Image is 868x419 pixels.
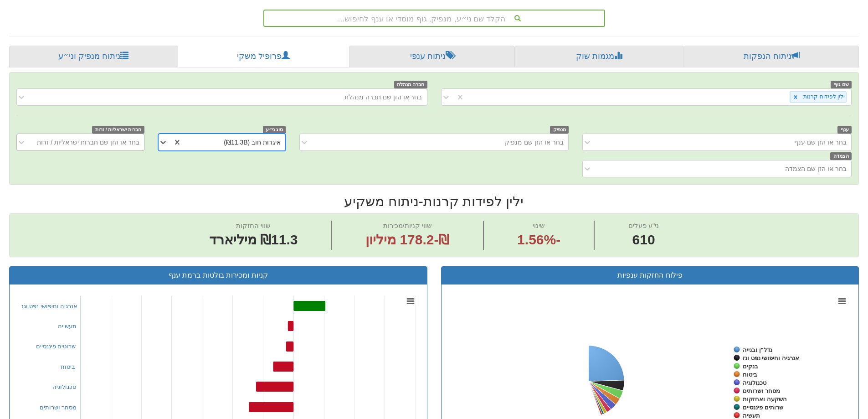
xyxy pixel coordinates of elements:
font: הצמדה [833,153,849,159]
font: שווי החזקות [236,222,271,229]
font: בחר או הזן שם חברות ישראליות / זרות [37,139,139,146]
font: בחר או הזן שם ענף [794,139,847,146]
tspan: טכנולוגיה [743,379,767,386]
font: שרוטים פיננסיים [36,343,76,350]
font: ₪-178.2 מיליון [365,232,449,247]
font: מנפיק [553,127,566,132]
font: ביטוח [61,363,75,370]
font: 1.56%- [517,232,560,247]
font: חברה מנהלת [397,82,424,87]
font: ענף [841,127,849,132]
a: ניתוח מנפיק וני״ע [9,46,178,67]
font: הקלד שם ני״ע, מנפיק, גוף מוסדי או ענף לחיפוש... [338,15,505,23]
font: שווי קניות/מכירות [383,222,432,229]
font: טכנולוגיה [52,383,76,390]
font: ני"ע פעלים [628,222,659,229]
tspan: מסחר ושרותים [743,388,780,394]
font: פילוח החזקות ענפיות [617,271,683,279]
font: חברות ישראליות / זרות [95,127,142,132]
a: פרופיל משקי [178,46,349,67]
font: סוג ני״ע [266,127,283,132]
tspan: שרותים פיננסיים [743,404,784,411]
font: בחר או הזן שם מנפיק [505,139,564,146]
font: - [419,194,423,209]
font: מסחר ושרותים [40,404,77,411]
a: ניתוח ענפי [349,46,515,67]
font: ניתוח משקיע [344,194,418,209]
tspan: נדל"ן ובנייה [743,347,772,353]
font: ילין לפידות קרנות [803,93,845,100]
font: ילין לפידות קרנות [423,194,524,209]
font: ניתוח מנפיק וני״ע [58,52,120,61]
font: קניות ומכירות בולטות ברמת ענף [169,271,268,279]
tspan: בנקים [743,363,758,370]
font: איגרות חוב (₪11.3B) [224,139,281,146]
font: בחר או הזן שם חברה מנהלת [344,93,422,101]
font: אנרגיה וחיפושי נפט וגז [21,303,78,310]
tspan: השקעה ואחזקות [743,396,787,403]
a: ניתוח הנפקות [684,46,859,67]
tspan: תעשיה [743,412,760,419]
font: 610 [632,232,655,247]
font: תעשייה [58,323,77,330]
font: בחר או הזן שם הצמדה [785,165,847,172]
tspan: ביטוח [743,371,757,378]
font: שינוי [533,222,545,229]
font: ניתוח ענפי [410,52,446,61]
font: שם גוף [834,82,849,87]
font: ₪11.3 מיליארד [209,232,298,247]
font: מגמות שוק [576,52,614,61]
a: מגמות שוק [514,46,684,67]
font: ניתוח הנפקות [744,52,791,61]
font: פרופיל משקי [237,52,282,61]
tspan: אנרגיה וחיפושי נפט וגז [743,355,799,362]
